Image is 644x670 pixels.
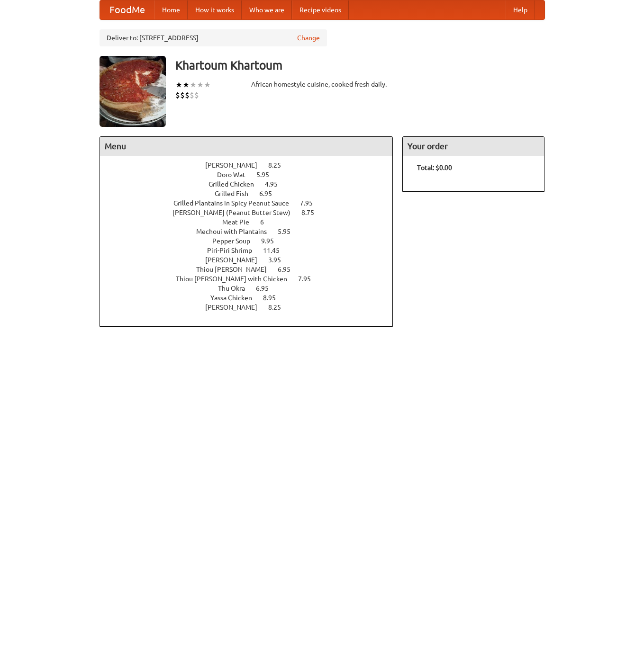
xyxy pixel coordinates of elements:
span: [PERSON_NAME] [205,304,267,311]
span: 11.45 [263,247,289,254]
li: ★ [204,80,211,90]
span: 8.75 [301,209,324,216]
li: $ [190,90,194,100]
span: 9.95 [261,237,283,245]
span: Doro Wat [217,171,255,179]
a: Piri-Piri Shrimp 11.45 [207,247,297,254]
h3: Khartoum Khartoum [175,56,545,75]
a: Mechoui with Plantains 5.95 [196,228,308,235]
a: Home [154,0,188,19]
span: 7.95 [298,275,320,283]
li: $ [185,90,190,100]
span: 5.95 [256,171,279,179]
li: $ [175,90,180,100]
div: African homestyle cuisine, cooked fresh daily. [251,80,393,89]
span: 6.95 [278,266,300,273]
span: Grilled Chicken [209,180,263,188]
a: [PERSON_NAME] (Peanut Butter Stew) 8.75 [172,209,332,216]
span: Piri-Piri Shrimp [207,247,262,254]
a: [PERSON_NAME] 8.25 [205,304,299,311]
span: 6 [260,218,273,226]
a: Help [506,0,535,19]
span: Thu Okra [218,285,254,292]
span: 6.95 [259,190,281,197]
a: [PERSON_NAME] 3.95 [205,256,299,264]
span: 6.95 [256,285,278,292]
a: Doro Wat 5.95 [217,171,287,179]
a: Grilled Plantains in Spicy Peanut Sauce 7.95 [173,199,330,207]
li: ★ [197,80,204,90]
a: Pepper Soup 9.95 [212,237,291,245]
span: Meat Pie [222,218,259,226]
h4: Menu [100,137,393,156]
span: 4.95 [265,180,287,188]
a: Recipe videos [292,0,349,19]
li: ★ [175,80,182,90]
span: [PERSON_NAME] (Peanut Butter Stew) [172,209,300,216]
a: Yassa Chicken 8.95 [210,294,293,302]
a: Meat Pie 6 [222,218,281,226]
a: How it works [188,0,242,19]
a: Who we are [242,0,292,19]
span: 3.95 [268,256,290,264]
li: $ [194,90,199,100]
a: Thu Okra 6.95 [218,285,286,292]
span: 8.95 [263,294,285,302]
span: 5.95 [278,228,300,235]
span: Yassa Chicken [210,294,262,302]
li: $ [180,90,185,100]
a: FoodMe [100,0,154,19]
a: Thiou [PERSON_NAME] 6.95 [196,266,308,273]
span: 8.25 [268,161,290,169]
li: ★ [190,80,197,90]
span: Pepper Soup [212,237,260,245]
span: 8.25 [268,304,290,311]
img: angular.jpg [100,56,166,127]
a: Change [297,33,320,43]
a: Grilled Chicken 4.95 [209,180,295,188]
h4: Your order [403,137,544,156]
b: Total: $0.00 [417,164,452,171]
a: [PERSON_NAME] 8.25 [205,161,299,169]
li: ★ [182,80,190,90]
span: [PERSON_NAME] [205,256,267,264]
span: Thiou [PERSON_NAME] with Chicken [176,275,297,283]
a: Grilled Fish 6.95 [215,190,290,197]
span: [PERSON_NAME] [205,161,267,169]
div: Deliver to: [STREET_ADDRESS] [100,29,327,46]
span: Grilled Fish [215,190,258,197]
span: 7.95 [300,199,322,207]
a: Thiou [PERSON_NAME] with Chicken 7.95 [176,275,328,283]
span: Grilled Plantains in Spicy Peanut Sauce [173,199,299,207]
span: Thiou [PERSON_NAME] [196,266,276,273]
span: Mechoui with Plantains [196,228,276,235]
